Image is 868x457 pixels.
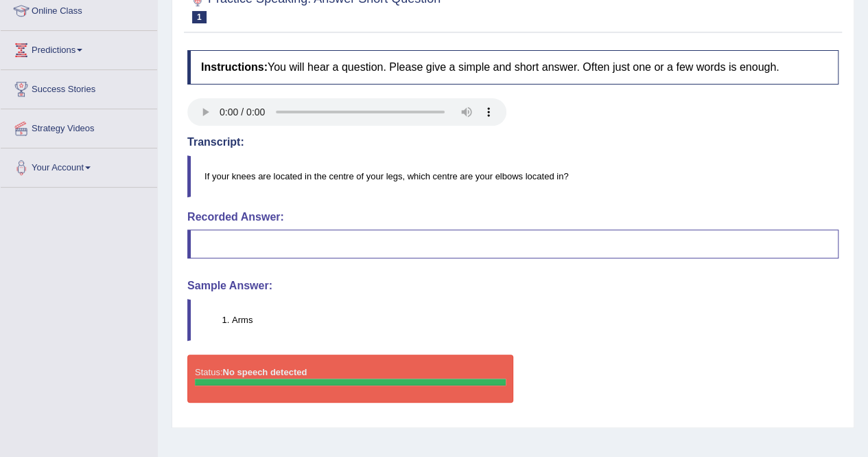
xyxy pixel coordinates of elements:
h4: You will hear a question. Please give a simple and short answer. Often just one or a few words is... [187,50,838,85]
li: Arms [232,313,838,326]
a: Your Account [1,148,157,183]
b: Instructions: [201,61,268,73]
span: 1 [192,11,207,23]
h4: Sample Answer: [187,280,838,292]
h4: Transcript: [187,136,838,148]
a: Strategy Videos [1,109,157,144]
div: Status: [187,355,513,403]
a: Success Stories [1,70,157,104]
a: Predictions [1,31,157,65]
strong: No speech detected [222,367,307,377]
h4: Recorded Answer: [187,211,838,223]
blockquote: If your knees are located in the centre of your legs, which centre are your elbows located in? [187,155,838,197]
